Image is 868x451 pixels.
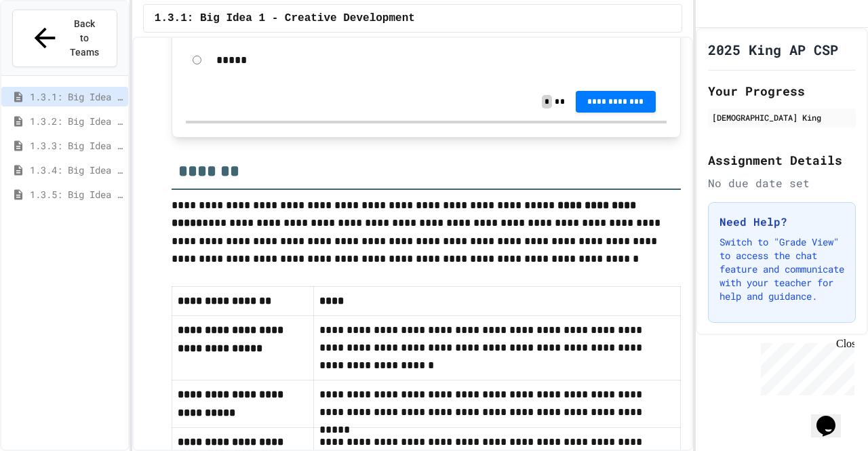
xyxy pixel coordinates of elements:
[708,175,856,191] div: No due date set
[30,187,123,201] span: 1.3.5: Big Idea 5 - Impact of Computing
[30,138,123,153] span: 1.3.3: Big Idea 3 - Algorithms and Programming
[12,9,117,67] button: Back to Teams
[30,163,123,177] span: 1.3.4: Big Idea 4 - Computing Systems and Networks
[155,10,415,26] span: 1.3.1: Big Idea 1 - Creative Development
[5,5,94,86] div: Chat with us now!Close
[811,397,854,437] iframe: chat widget
[708,81,856,100] h2: Your Progress
[755,338,854,395] iframe: chat widget
[30,90,123,104] span: 1.3.1: Big Idea 1 - Creative Development
[719,214,844,230] h3: Need Help?
[708,40,838,59] h1: 2025 King AP CSP
[30,114,123,128] span: 1.3.2: Big Idea 2 - Data
[68,17,100,60] span: Back to Teams
[719,235,844,303] p: Switch to "Grade View" to access the chat feature and communicate with your teacher for help and ...
[708,151,856,170] h2: Assignment Details
[712,111,852,123] div: [DEMOGRAPHIC_DATA] King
